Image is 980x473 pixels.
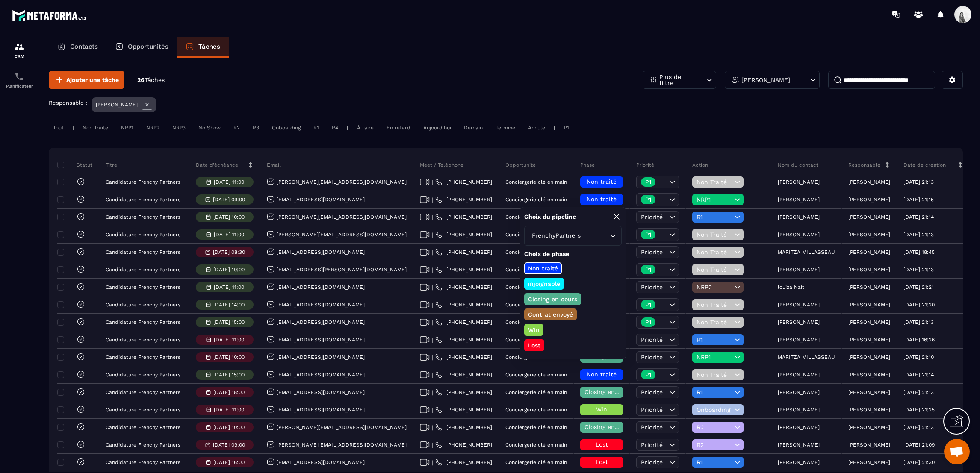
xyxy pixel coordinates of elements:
[641,424,663,431] span: Priorité
[106,249,180,255] p: Candidature Frenchy Partners
[213,267,245,273] p: [DATE] 10:00
[778,162,818,168] p: Nom du contact
[435,319,492,326] a: [PHONE_NUMBER]
[505,407,567,413] p: Conciergerie clé en main
[267,162,281,168] p: Email
[213,354,245,360] p: [DATE] 10:00
[645,302,651,308] p: P1
[435,354,492,361] a: [PHONE_NUMBER]
[432,249,433,256] span: |
[697,406,732,413] span: Onboarding
[524,226,622,246] div: Search for option
[848,319,890,325] p: [PERSON_NAME]
[527,326,541,334] p: Win
[596,406,607,413] span: Win
[645,179,651,185] p: P1
[137,76,165,84] p: 26
[697,266,732,273] span: Non Traité
[778,232,820,238] p: [PERSON_NAME]
[527,310,574,319] p: Contrat envoyé
[903,407,935,413] p: [DATE] 21:25
[198,43,220,50] p: Tâches
[848,302,890,308] p: [PERSON_NAME]
[596,458,608,465] span: Lost
[903,179,934,185] p: [DATE] 21:13
[505,214,567,220] p: Conciergerie clé en main
[692,162,708,168] p: Action
[214,179,244,185] p: [DATE] 11:00
[72,125,74,131] p: |
[697,459,732,466] span: R1
[641,459,663,466] span: Priorité
[432,214,433,220] span: |
[505,284,567,290] p: Conciergerie clé en main
[848,372,890,378] p: [PERSON_NAME]
[697,249,732,256] span: Non Traité
[2,84,36,88] p: Planificateur
[432,407,433,413] span: |
[432,424,433,431] span: |
[14,71,24,82] img: scheduler
[229,123,244,133] div: R2
[584,423,633,430] span: Closing en cours
[49,71,124,89] button: Ajouter une tâche
[697,231,732,238] span: Non Traité
[432,442,433,448] span: |
[106,162,117,168] p: Titre
[435,266,492,273] a: [PHONE_NUMBER]
[2,35,36,65] a: formationformationCRM
[106,284,180,290] p: Candidature Frenchy Partners
[903,302,935,308] p: [DATE] 21:20
[106,354,180,360] p: Candidature Frenchy Partners
[505,249,567,255] p: Conciergerie clé en main
[697,371,732,378] span: Non Traité
[309,123,323,133] div: R1
[903,284,934,290] p: [DATE] 21:21
[106,372,180,378] p: Candidature Frenchy Partners
[778,302,820,308] p: [PERSON_NAME]
[848,459,890,465] p: [PERSON_NAME]
[491,123,520,133] div: Terminé
[213,319,245,325] p: [DATE] 15:00
[778,389,820,395] p: [PERSON_NAME]
[106,407,180,413] p: Candidature Frenchy Partners
[432,179,433,185] span: |
[214,337,244,343] p: [DATE] 11:00
[106,232,180,238] p: Candidature Frenchy Partners
[848,354,890,360] p: [PERSON_NAME]
[432,197,433,203] span: |
[697,441,732,448] span: R2
[432,319,433,326] span: |
[435,389,492,396] a: [PHONE_NUMBER]
[524,123,549,133] div: Annulé
[106,389,180,395] p: Candidature Frenchy Partners
[505,389,567,395] p: Conciergerie clé en main
[587,178,617,185] span: Non traité
[587,371,617,378] span: Non traité
[59,162,92,168] p: Statut
[848,389,890,395] p: [PERSON_NAME]
[524,213,576,221] p: Choix du pipeline
[596,441,608,448] span: Lost
[213,389,245,395] p: [DATE] 18:00
[347,125,348,131] p: |
[848,442,890,448] p: [PERSON_NAME]
[214,407,244,413] p: [DATE] 11:00
[903,249,935,255] p: [DATE] 18:45
[903,267,934,273] p: [DATE] 21:13
[106,459,180,465] p: Candidature Frenchy Partners
[778,337,820,343] p: [PERSON_NAME]
[435,249,492,256] a: [PHONE_NUMBER]
[903,337,935,343] p: [DATE] 16:26
[505,232,567,238] p: Conciergerie clé en main
[435,196,492,203] a: [PHONE_NUMBER]
[587,196,617,203] span: Non traité
[505,179,567,185] p: Conciergerie clé en main
[145,76,165,83] span: Tâches
[778,249,835,255] p: MARITZA MILLASSEAU
[903,424,934,430] p: [DATE] 21:13
[432,459,433,466] span: |
[641,249,663,256] span: Priorité
[848,284,890,290] p: [PERSON_NAME]
[49,37,106,58] a: Contacts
